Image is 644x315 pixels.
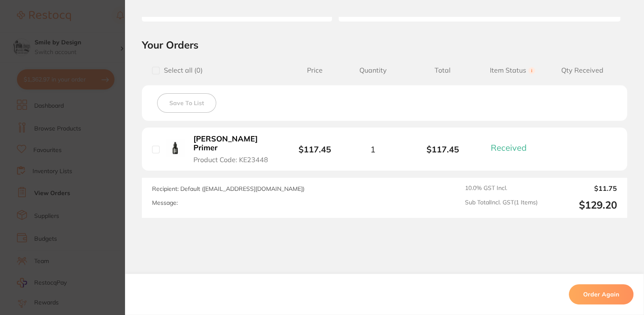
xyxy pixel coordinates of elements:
[370,144,375,154] span: 1
[569,284,633,304] button: Order Again
[142,38,627,51] h2: Your Orders
[465,199,538,211] span: Sub Total Incl. GST ( 1 Items)
[478,66,547,74] span: Item Status
[544,199,617,211] output: $129.20
[544,185,617,192] output: $11.75
[191,134,279,164] button: [PERSON_NAME] Primer Product Code: KE23448
[157,93,216,113] button: Save To List
[152,185,304,193] span: Recipient: Default ( [EMAIL_ADDRESS][DOMAIN_NAME] )
[465,185,538,192] span: 10.0 % GST Incl.
[193,135,277,152] b: [PERSON_NAME] Primer
[152,199,178,206] label: Message:
[488,142,537,153] button: Received
[193,156,268,163] span: Product Code: KE23448
[160,66,203,74] span: Select all ( 0 )
[299,144,331,155] b: $117.45
[408,66,478,74] span: Total
[166,139,185,157] img: Kerr Silane Primer
[408,144,478,154] b: $117.45
[338,66,408,74] span: Quantity
[491,142,527,153] span: Received
[547,66,617,74] span: Qty Received
[291,66,338,74] span: Price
